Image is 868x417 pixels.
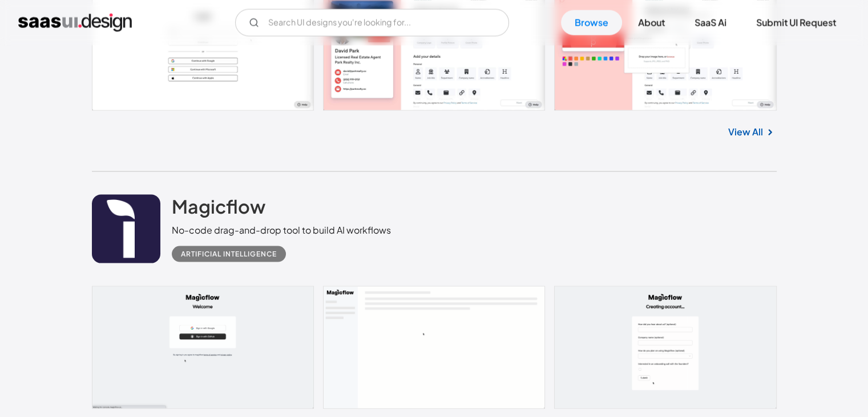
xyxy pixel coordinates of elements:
[681,10,740,35] a: SaaS Ai
[235,9,509,37] input: Search UI designs you're looking for...
[18,14,132,32] a: home
[172,195,265,218] h2: Magicflow
[561,10,622,35] a: Browse
[742,10,850,35] a: Submit UI Request
[728,125,763,139] a: View All
[181,247,277,261] div: Artificial Intelligence
[172,223,391,237] div: No-code drag-and-drop tool to build AI workflows
[235,9,509,37] form: Email Form
[624,10,679,35] a: About
[172,195,265,223] a: Magicflow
